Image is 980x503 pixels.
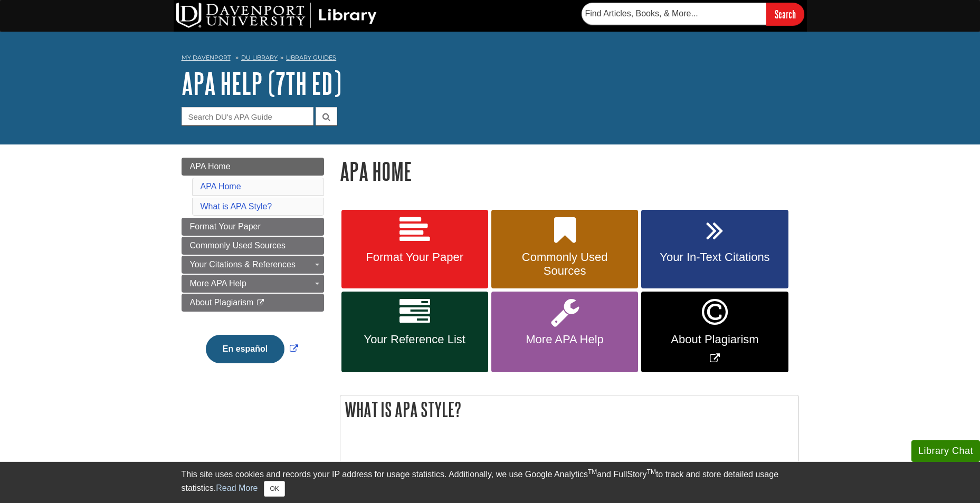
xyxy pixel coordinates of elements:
a: Your Reference List [341,292,488,372]
a: More APA Help [491,292,638,372]
a: Your Citations & References [182,256,324,274]
button: Close [264,481,284,497]
a: Read More [216,483,258,492]
a: Your In-Text Citations [641,210,788,289]
sup: TM [588,468,597,476]
a: What is APA Style? [201,202,272,211]
a: APA Home [201,182,241,191]
a: APA Help (7th Ed) [182,67,341,100]
a: About Plagiarism [182,294,324,312]
i: This link opens in a new window [256,299,265,306]
span: Your In-Text Citations [649,250,780,264]
a: DU Library [241,54,278,61]
span: Commonly Used Sources [190,241,286,250]
a: Link opens in new window [641,292,788,372]
span: More APA Help [190,279,246,288]
span: About Plagiarism [649,333,780,346]
span: Your Reference List [349,333,480,346]
a: Format Your Paper [341,210,488,289]
a: Format Your Paper [182,218,324,236]
a: Commonly Used Sources [182,237,324,255]
input: Search [766,3,804,25]
a: Commonly Used Sources [491,210,638,289]
span: About Plagiarism [190,298,254,307]
span: More APA Help [499,333,630,346]
a: My Davenport [182,53,231,62]
div: This site uses cookies and records your IP address for usage statistics. Additionally, we use Goo... [182,468,799,497]
form: Searches DU Library's articles, books, and more [582,3,804,25]
span: Format Your Paper [190,222,261,231]
input: Search DU's APA Guide [182,107,313,125]
span: Format Your Paper [349,250,480,264]
a: APA Home [182,158,324,176]
span: Commonly Used Sources [499,250,630,278]
span: Your Citations & References [190,260,296,269]
img: DU Library [176,3,377,28]
span: APA Home [190,162,231,171]
a: Library Guides [286,54,336,61]
input: Find Articles, Books, & More... [582,3,766,25]
sup: TM [647,468,656,476]
a: Link opens in new window [203,344,301,353]
h2: What is APA Style? [340,395,798,423]
a: More APA Help [182,275,324,293]
button: En español [206,335,284,363]
div: Guide Page Menu [182,158,324,381]
h1: APA Home [340,158,799,185]
button: Library Chat [911,440,980,462]
nav: breadcrumb [182,51,799,67]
